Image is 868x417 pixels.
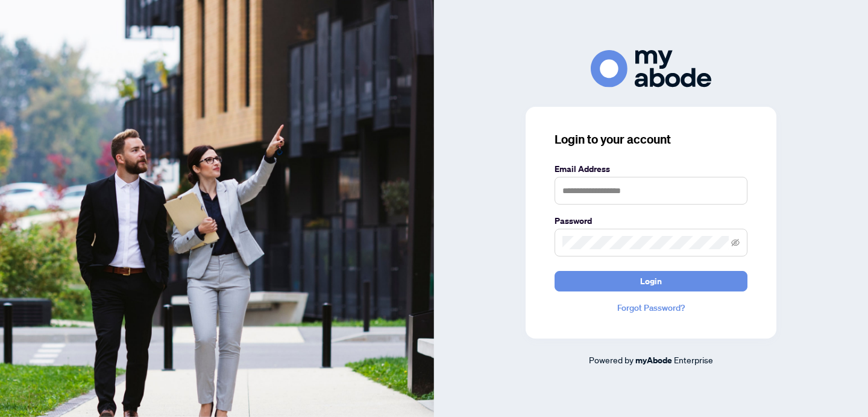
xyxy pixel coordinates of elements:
span: Login [640,272,662,291]
span: Enterprise [674,354,713,365]
img: ma-logo [591,50,711,87]
h3: Login to your account [555,131,747,148]
span: Powered by [589,354,634,365]
label: Password [555,214,747,228]
a: myAbode [635,354,672,367]
span: eye-invisible [731,238,740,247]
button: Login [555,271,747,291]
label: Email Address [555,162,747,176]
a: Forgot Password? [555,301,747,314]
